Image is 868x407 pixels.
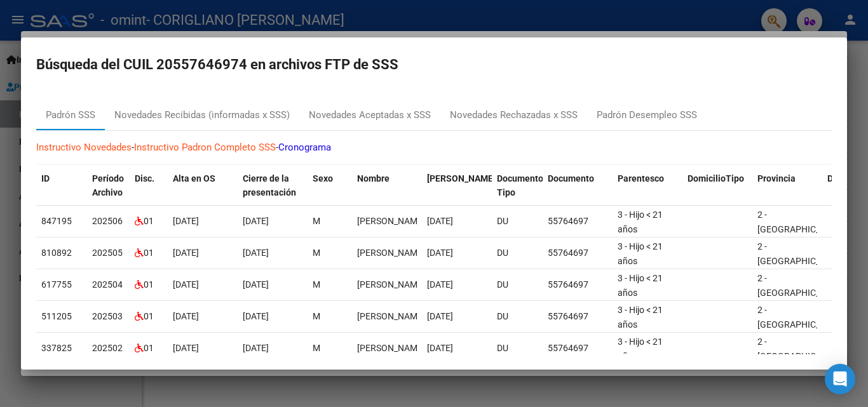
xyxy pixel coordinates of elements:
[427,216,453,226] span: [DATE]
[757,173,796,183] span: Provincia
[135,173,154,183] span: Disc.
[543,165,613,207] datatable-header-cell: Documento
[173,173,215,183] span: Alta en OS
[243,343,269,353] span: [DATE]
[36,53,832,77] h2: Búsqueda del CUIL 20557646974 en archivos FTP de SSS
[243,279,269,290] span: [DATE]
[135,246,163,260] div: 01
[497,277,538,292] div: DU
[825,364,855,394] div: Open Intercom Messenger
[613,165,682,207] datatable-header-cell: Parentesco
[41,311,72,321] span: 511205
[135,341,163,356] div: 01
[313,279,320,290] span: M
[313,311,320,321] span: M
[357,248,425,258] span: RAMIREZ SAMUEL LIAM
[618,210,663,234] span: 3 - Hijo < 21 años
[548,341,607,356] div: 55764697
[173,279,199,290] span: [DATE]
[313,173,333,183] span: Sexo
[497,309,538,324] div: DU
[46,108,95,123] div: Padrón SSS
[752,165,822,207] datatable-header-cell: Provincia
[688,173,744,183] span: DomicilioTipo
[357,343,425,353] span: RAMIREZ SAMUEL LIAM
[36,140,832,155] p: - -
[497,246,538,260] div: DU
[357,173,390,183] span: Nombre
[173,343,199,353] span: [DATE]
[450,108,578,123] div: Novedades Rechazadas x SSS
[497,173,543,198] span: Documento Tipo
[313,248,320,258] span: M
[173,216,199,226] span: [DATE]
[427,248,453,258] span: [DATE]
[757,273,843,298] span: 2 - [GEOGRAPHIC_DATA]
[41,248,72,258] span: 810892
[757,337,843,361] span: 2 - [GEOGRAPHIC_DATA]
[597,108,697,123] div: Padrón Desempleo SSS
[130,165,168,207] datatable-header-cell: Disc.
[618,241,663,266] span: 3 - Hijo < 21 años
[278,142,331,153] a: Cronograma
[173,248,199,258] span: [DATE]
[134,142,276,153] a: Instructivo Padron Completo SSS
[243,216,269,226] span: [DATE]
[114,108,290,123] div: Novedades Recibidas (informadas x SSS)
[243,311,269,321] span: [DATE]
[135,309,163,324] div: 01
[41,279,72,290] span: 617755
[357,279,425,290] span: RAMIREZ SAMUEL LIAM
[357,216,425,226] span: RAMIREZ SAMUEL LIAM
[135,214,163,229] div: 01
[36,165,87,207] datatable-header-cell: ID
[757,305,843,330] span: 2 - [GEOGRAPHIC_DATA]
[308,165,352,207] datatable-header-cell: Sexo
[618,173,664,183] span: Parentesco
[92,173,124,198] span: Período Archivo
[313,343,320,353] span: M
[357,311,425,321] span: RAMIREZ SAMUEL LIAM
[92,248,123,258] span: 202505
[492,165,543,207] datatable-header-cell: Documento Tipo
[548,277,607,292] div: 55764697
[427,173,498,183] span: [PERSON_NAME].
[497,341,538,356] div: DU
[92,216,123,226] span: 202506
[548,246,607,260] div: 55764697
[168,165,238,207] datatable-header-cell: Alta en OS
[427,311,453,321] span: [DATE]
[92,311,123,321] span: 202503
[135,277,163,292] div: 01
[243,248,269,258] span: [DATE]
[173,311,199,321] span: [DATE]
[92,279,123,290] span: 202504
[309,108,431,123] div: Novedades Aceptadas x SSS
[682,165,752,207] datatable-header-cell: DomicilioTipo
[497,214,538,229] div: DU
[36,142,132,153] a: Instructivo Novedades
[243,173,296,198] span: Cierre de la presentación
[548,173,594,183] span: Documento
[757,241,843,266] span: 2 - [GEOGRAPHIC_DATA]
[238,165,308,207] datatable-header-cell: Cierre de la presentación
[427,343,453,353] span: [DATE]
[618,337,663,361] span: 3 - Hijo < 21 años
[548,309,607,324] div: 55764697
[618,305,663,330] span: 3 - Hijo < 21 años
[422,165,492,207] datatable-header-cell: Fecha Nac.
[757,210,843,234] span: 2 - [GEOGRAPHIC_DATA]
[352,165,422,207] datatable-header-cell: Nombre
[87,165,130,207] datatable-header-cell: Período Archivo
[618,273,663,298] span: 3 - Hijo < 21 años
[427,279,453,290] span: [DATE]
[41,216,72,226] span: 847195
[41,173,50,183] span: ID
[92,343,123,353] span: 202502
[313,216,320,226] span: M
[548,214,607,229] div: 55764697
[41,343,72,353] span: 337825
